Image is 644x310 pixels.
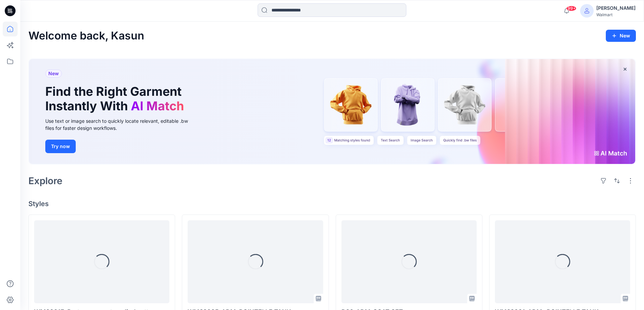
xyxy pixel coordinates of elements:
div: [PERSON_NAME] [596,4,636,12]
span: New [48,69,59,78]
button: New [606,30,636,42]
button: Try now [45,140,76,153]
div: Use text or image search to quickly locate relevant, editable .bw files for faster design workflows. [45,117,197,132]
h2: Explore [28,175,63,186]
svg: avatar [584,8,590,13]
span: AI Match [131,98,184,113]
span: 99+ [566,6,576,11]
h1: Find the Right Garment Instantly With [45,84,187,113]
div: Walmart [596,12,636,17]
h2: Welcome back, Kasun [28,30,144,42]
h4: Styles [28,200,636,208]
